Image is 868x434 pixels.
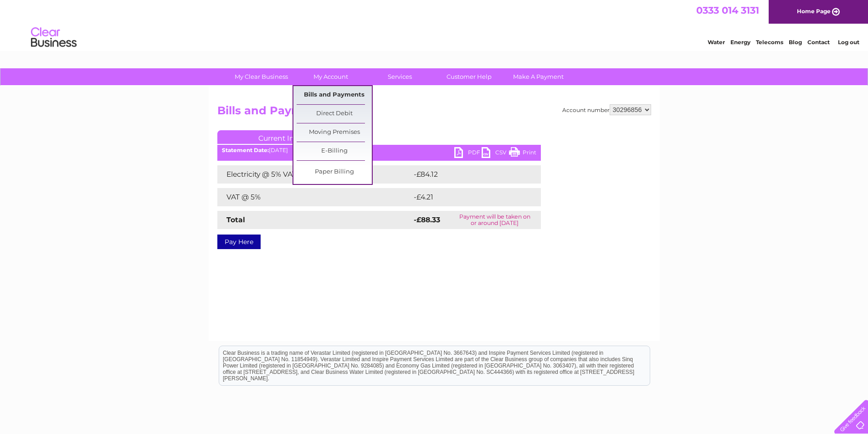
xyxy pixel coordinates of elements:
img: logo.png [31,24,77,51]
div: [DATE] [217,147,541,153]
a: Bills and Payments [297,86,372,104]
a: Print [509,147,536,160]
a: My Account [293,68,368,85]
a: Direct Debit [297,105,372,123]
a: Log out [838,39,859,46]
td: -£84.12 [411,165,523,184]
td: VAT @ 5% [217,188,411,206]
a: 0333 014 3131 [696,5,759,16]
a: Paper Billing [297,163,372,181]
a: Pay Here [217,235,261,249]
div: Clear Business is a trading name of Verastar Limited (registered in [GEOGRAPHIC_DATA] No. 3667643... [219,5,650,44]
b: Statement Date: [222,147,269,153]
td: Electricity @ 5% VAT [217,165,411,184]
a: Current Invoice [217,130,354,144]
a: Services [362,68,437,85]
a: Telecoms [756,39,783,46]
td: Payment will be taken on or around [DATE] [449,211,540,229]
a: Blog [789,39,802,46]
a: My Clear Business [224,68,299,85]
a: PDF [454,147,482,160]
a: Energy [730,39,750,46]
a: Customer Help [431,68,507,85]
strong: -£88.33 [414,215,440,224]
a: Make A Payment [501,68,576,85]
strong: Total [226,215,245,224]
a: E-Billing [297,142,372,160]
a: Water [708,39,725,46]
h2: Bills and Payments [217,104,651,122]
td: -£4.21 [411,188,520,206]
a: Contact [807,39,830,46]
div: Account number [562,104,651,115]
a: CSV [482,147,509,160]
a: Moving Premises [297,123,372,142]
